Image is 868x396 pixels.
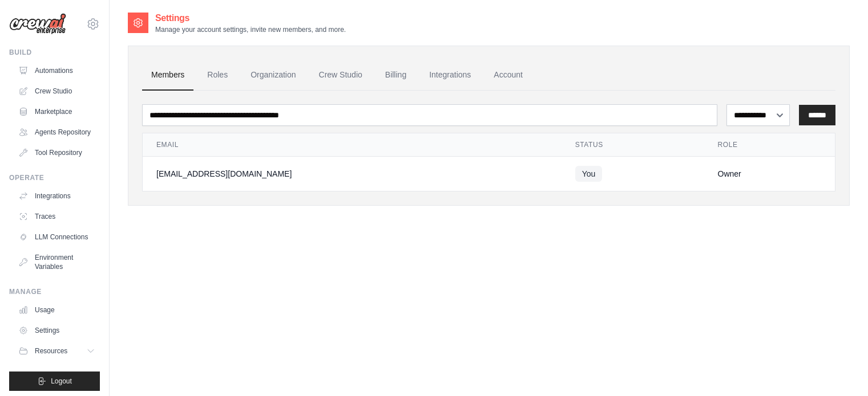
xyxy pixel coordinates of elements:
a: Settings [14,321,100,340]
a: Members [142,60,193,91]
a: Integrations [420,60,480,91]
span: Logout [51,377,72,386]
th: Status [562,133,704,157]
a: Environment Variables [14,248,100,276]
a: Tool Repository [14,144,100,162]
div: Manage [9,287,100,296]
a: Organization [241,60,305,91]
div: Build [9,48,100,57]
th: Email [143,133,562,157]
span: You [575,166,603,182]
button: Logout [9,371,100,391]
a: Automations [14,62,100,80]
a: Marketplace [14,103,100,121]
a: Roles [198,60,237,91]
div: Operate [9,173,100,182]
a: Account [485,60,532,91]
a: Traces [14,207,100,226]
p: Manage your account settings, invite new members, and more. [155,25,346,34]
div: [EMAIL_ADDRESS][DOMAIN_NAME] [156,168,548,179]
th: Role [704,133,835,157]
span: Resources [35,346,67,356]
a: Billing [376,60,415,91]
img: Logo [9,13,66,35]
h2: Settings [155,11,346,25]
a: Agents Repository [14,123,100,141]
button: Resources [14,342,100,360]
a: Crew Studio [14,82,100,100]
a: Crew Studio [310,60,372,91]
a: Integrations [14,187,100,205]
div: Owner [718,168,822,179]
a: LLM Connections [14,228,100,246]
a: Usage [14,301,100,319]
